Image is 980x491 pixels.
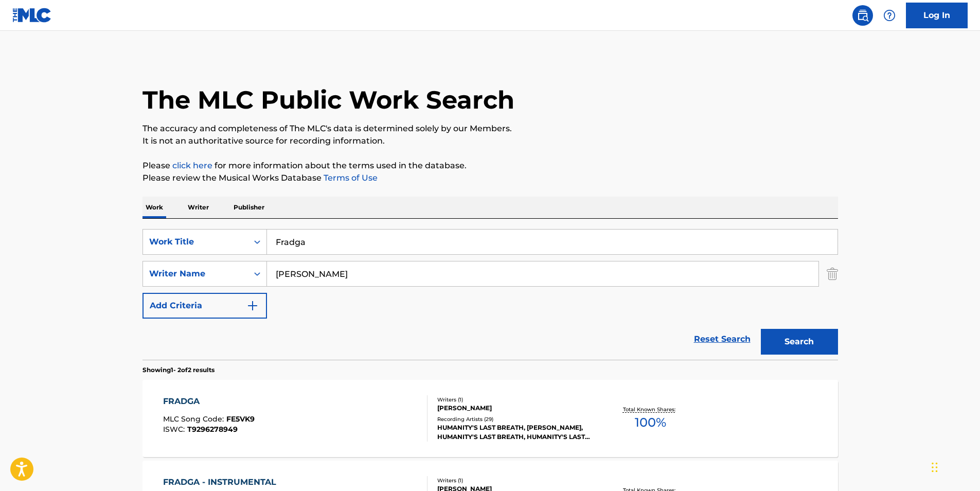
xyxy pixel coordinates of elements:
a: Reset Search [689,328,756,350]
div: HUMANITY'S LAST BREATH, [PERSON_NAME], HUMANITY'S LAST BREATH, HUMANITY'S LAST BREATH, HUMANITY'S... [437,423,593,442]
div: FRADGA [163,395,255,408]
div: Writers ( 1 ) [437,477,593,484]
span: MLC Song Code : [163,414,226,424]
div: Drag [932,452,938,483]
a: FRADGAMLC Song Code:FE5VK9ISWC:T9296278949Writers (1)[PERSON_NAME]Recording Artists (29)HUMANITY'... [142,380,838,457]
img: MLC Logo [12,8,52,23]
span: ISWC : [163,425,187,434]
h1: The MLC Public Work Search [142,84,514,115]
span: T9296278949 [187,425,238,434]
form: Search Form [142,229,838,360]
p: Publisher [230,197,268,218]
div: [PERSON_NAME] [437,404,593,413]
p: Work [142,197,166,218]
div: Help [879,5,900,26]
div: Writers ( 1 ) [437,396,593,404]
a: click here [172,161,212,170]
button: Search [761,329,838,355]
div: Work Title [149,236,242,248]
p: It is not an authoritative source for recording information. [142,135,838,147]
p: Writer [185,197,212,218]
a: Terms of Use [322,173,378,183]
p: Showing 1 - 2 of 2 results [142,365,215,375]
img: help [883,9,896,22]
img: Delete Criterion [827,261,838,287]
div: Recording Artists ( 29 ) [437,415,593,423]
span: 100 % [635,413,666,432]
div: FRADGA - INSTRUMENTAL [163,476,281,488]
span: FE5VK9 [226,414,255,424]
button: Add Criteria [142,293,267,319]
img: 9d2ae6d4665cec9f34b9.svg [246,300,259,312]
p: Total Known Shares: [623,406,678,413]
p: Please for more information about the terms used in the database. [142,160,838,172]
p: The accuracy and completeness of The MLC's data is determined solely by our Members. [142,122,838,135]
img: search [857,9,869,22]
div: Writer Name [149,268,242,280]
iframe: Chat Widget [929,442,980,491]
a: Public Search [852,5,873,26]
a: Log In [906,3,968,28]
p: Please review the Musical Works Database [142,172,838,184]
